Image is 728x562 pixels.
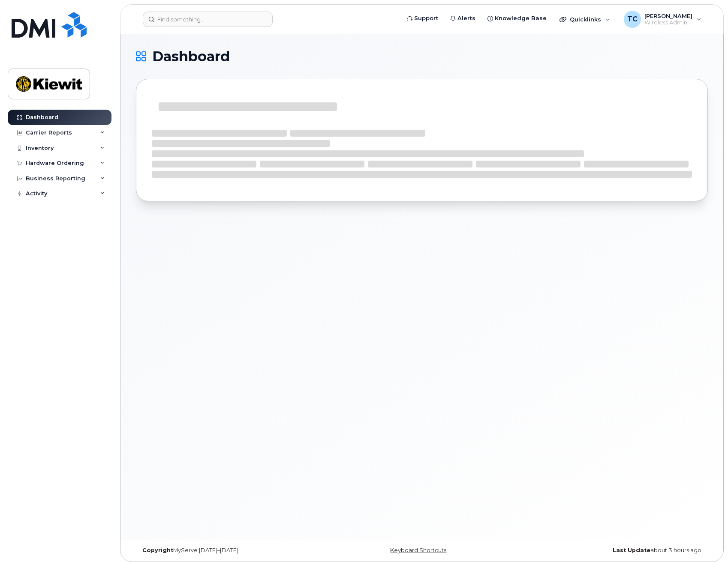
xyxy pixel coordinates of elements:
strong: Last Update [613,547,650,553]
a: Keyboard Shortcuts [390,547,446,553]
span: Dashboard [152,50,230,63]
div: MyServe [DATE]–[DATE] [136,547,327,554]
strong: Copyright [142,547,173,553]
div: about 3 hours ago [517,547,708,554]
